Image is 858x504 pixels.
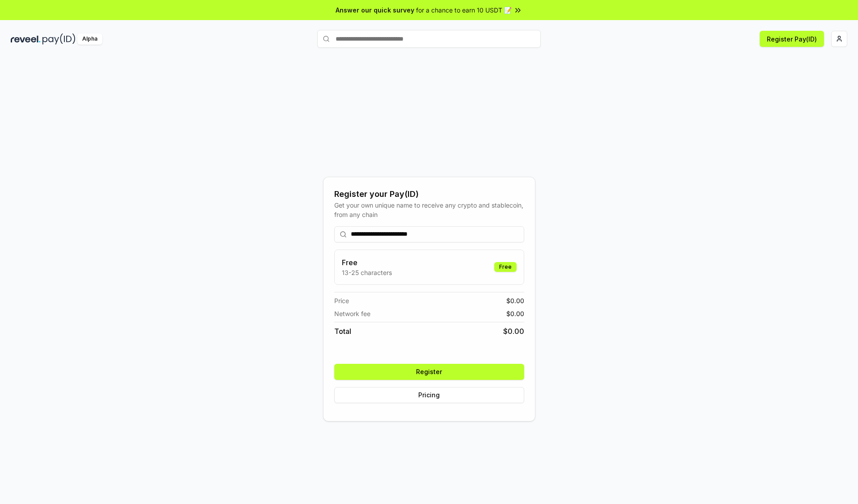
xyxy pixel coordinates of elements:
[506,309,524,318] span: $ 0.00
[336,5,414,15] span: Answer our quick survey
[506,296,524,305] span: $ 0.00
[334,309,370,318] span: Network fee
[494,262,517,272] div: Free
[11,33,41,45] img: reveel_dark
[334,296,349,305] span: Price
[334,387,524,403] button: Pricing
[334,326,351,337] span: Total
[760,31,824,47] button: Register Pay(ID)
[342,268,392,277] p: 13-25 characters
[416,5,512,15] span: for a chance to earn 10 USDT 📝
[503,326,524,337] span: $ 0.00
[334,188,524,200] div: Register your Pay(ID)
[77,33,102,45] div: Alpha
[334,200,524,219] div: Get your own unique name to receive any crypto and stablecoin, from any chain
[342,257,392,268] h3: Free
[42,33,76,45] img: pay_id
[334,364,524,380] button: Register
